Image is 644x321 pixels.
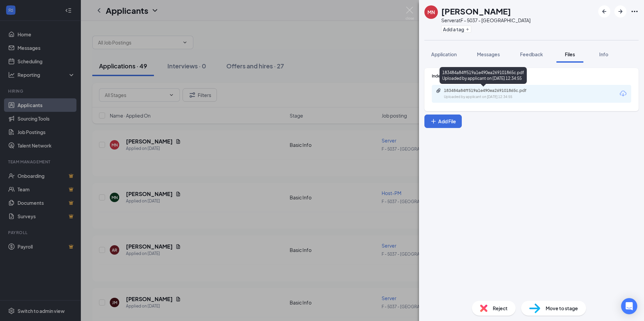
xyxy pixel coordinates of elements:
[546,304,578,312] span: Move to stage
[430,118,437,125] svg: Plus
[440,67,527,84] div: 183484a84ff519a1e490ea269101865c.pdf Uploaded by applicant on [DATE] 12:34:55
[432,73,631,79] div: Indeed Resume
[465,27,470,31] svg: Plus
[616,7,624,15] svg: ArrowRight
[619,90,627,98] svg: Download
[565,51,575,57] span: Files
[436,88,441,93] svg: Paperclip
[441,5,511,17] h1: [PERSON_NAME]
[441,17,530,24] div: Server at F - 5037 - [GEOGRAPHIC_DATA]
[477,51,500,57] span: Messages
[444,94,545,100] div: Uploaded by applicant on [DATE] 12:34:55
[614,5,626,18] button: ArrowRight
[431,51,457,57] span: Application
[598,5,610,18] button: ArrowLeftNew
[493,304,508,312] span: Reject
[424,115,462,128] button: Add FilePlus
[427,9,435,15] div: MN
[441,26,471,33] button: PlusAdd a tag
[436,88,545,100] a: Paperclip183484a84ff519a1e490ea269101865c.pdfUploaded by applicant on [DATE] 12:34:55
[631,7,639,15] svg: Ellipses
[600,7,608,15] svg: ArrowLeftNew
[621,298,637,314] div: Open Intercom Messenger
[444,88,538,93] div: 183484a84ff519a1e490ea269101865c.pdf
[520,51,543,57] span: Feedback
[599,51,608,57] span: Info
